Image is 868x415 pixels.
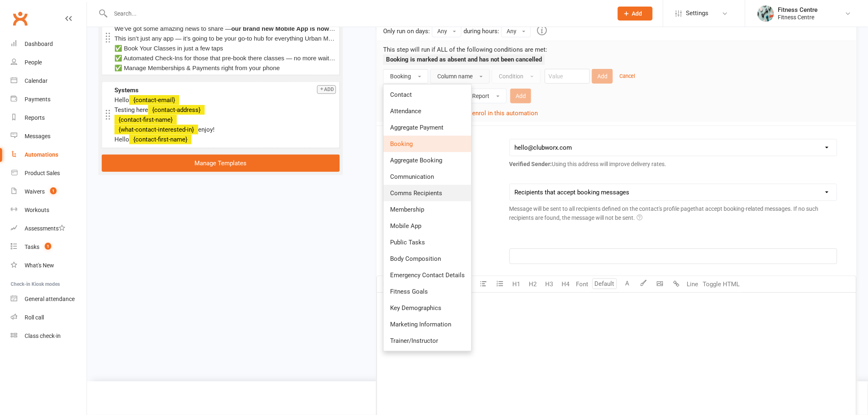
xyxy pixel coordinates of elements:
[25,188,45,195] div: Waivers
[25,114,45,121] div: Reports
[390,222,421,230] span: Mobile App
[11,219,87,238] a: Assessments
[25,333,61,339] div: Class check-in
[390,206,424,213] span: Membership
[758,5,774,22] img: thumb_image1757568851.png
[390,321,451,328] span: Marketing Information
[384,333,471,349] a: Trainer/Instructor
[384,119,471,136] a: Aggregate Payment
[384,103,471,119] a: Attendance
[11,109,87,127] a: Reports
[390,337,438,344] span: Trainer/Instructor
[464,26,499,36] div: during hours:
[11,127,87,146] a: Messages
[25,296,75,302] div: General attendance
[25,96,50,103] div: Payments
[390,288,428,295] span: Fitness Goals
[231,25,459,32] span: our brand new Mobile App is now LIVE and completely FREE for all members!
[390,304,441,312] span: Key Demographics
[685,276,701,292] button: Line
[541,276,557,292] button: H3
[384,87,471,103] a: Contact
[10,8,30,29] a: Clubworx
[632,10,642,17] span: Add
[25,262,54,269] div: What's New
[114,64,280,71] span: ✅ Manage Memberships & Payments right from your phone
[114,35,350,42] span: This isn’t just any app — it’s going to be your go-to hub for everything Urban Muaythai:
[432,25,461,37] button: Any
[25,207,49,213] div: Workouts
[11,256,87,275] a: What's New
[25,41,53,47] div: Dashboard
[114,135,336,144] p: Hello
[384,185,471,201] a: Comms Recipients
[390,157,442,164] span: Aggregate Booking
[472,93,489,99] span: Report
[390,189,442,197] span: Comms Recipients
[383,106,850,118] div: Or,
[778,6,818,14] div: Fitness Centre
[114,25,231,32] span: We’ve got some amazing news to share —
[11,308,87,327] a: Roll call
[11,182,87,201] a: Waivers 1
[11,290,87,308] a: General attendance kiosk mode
[11,327,87,345] a: Class kiosk mode
[778,14,818,21] div: Fitness Centre
[509,205,819,221] span: Message will be sent to all recipients defined on the contact's profile page
[390,107,421,115] span: Attendance
[383,45,850,55] p: This step will run if ALL of the following conditions are met:
[25,170,60,176] div: Product Sales
[25,133,50,139] div: Messages
[11,238,87,256] a: Tasks 1
[384,169,471,185] a: Communication
[45,243,51,250] span: 1
[390,271,465,279] span: Emergency Contact Details
[114,45,223,52] span: ✅ Book Your Classes in just a few taps
[11,53,87,72] a: People
[383,26,430,36] div: Only run on days:
[11,201,87,219] a: Workouts
[317,85,336,94] button: Add
[25,244,39,250] div: Tasks
[11,146,87,164] a: Automations
[619,276,635,292] button: A
[618,7,653,21] button: Add
[390,173,434,180] span: Communication
[384,283,471,300] a: Fitness Goals
[383,87,850,103] div: Or, contact report
[11,72,87,90] a: Calendar
[25,225,65,232] div: Assessments
[384,136,471,152] a: Booking
[383,69,428,84] button: Booking
[114,85,336,95] div: Systems
[592,278,617,289] input: Default
[384,316,471,333] a: Marketing Information
[701,276,742,292] button: Toggle HTML
[390,255,441,262] span: Body Composition
[384,152,471,169] a: Aggregate Booking
[11,164,87,182] a: Product Sales
[102,155,340,172] a: Manage Templates
[390,91,412,98] span: Contact
[384,218,471,234] a: Mobile App
[694,205,793,212] span: that accept booking-related messages.
[384,300,471,316] a: Key Demographics
[545,69,590,84] input: Value
[11,90,87,109] a: Payments
[574,276,590,292] button: Font
[465,89,507,103] button: Report
[508,276,525,292] button: H1
[686,4,709,23] span: Settings
[25,59,42,66] div: People
[25,314,44,321] div: Roll call
[509,161,552,167] strong: Verified Sender:
[50,187,57,194] span: 1
[437,73,473,80] span: Column name
[509,161,667,167] span: Using this address will improve delivery rates.
[25,151,58,158] div: Automations
[384,267,471,283] a: Emergency Contact Details
[619,73,635,79] small: Cancel
[384,251,471,267] a: Body Composition
[114,55,392,62] span: ✅ Automated Check-Ins for those that pre-book there classes — no more waiting around at the desk!
[114,105,336,115] p: Testing here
